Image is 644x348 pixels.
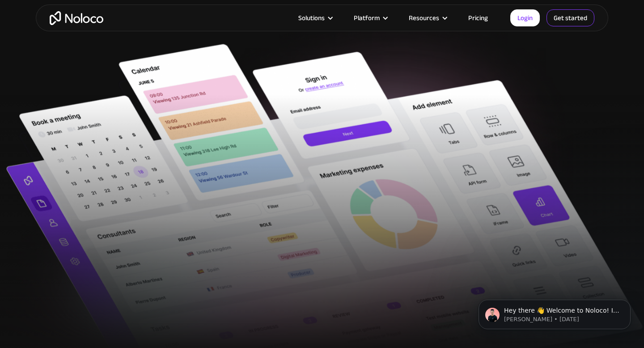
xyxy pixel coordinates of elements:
[343,12,398,24] div: Platform
[510,9,540,26] a: Login
[298,12,325,24] div: Solutions
[465,281,644,344] iframe: Intercom notifications message
[409,12,439,24] div: Resources
[547,9,594,26] a: Get started
[457,12,499,24] a: Pricing
[287,12,343,24] div: Solutions
[50,11,103,25] a: home
[354,12,380,24] div: Platform
[398,12,457,24] div: Resources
